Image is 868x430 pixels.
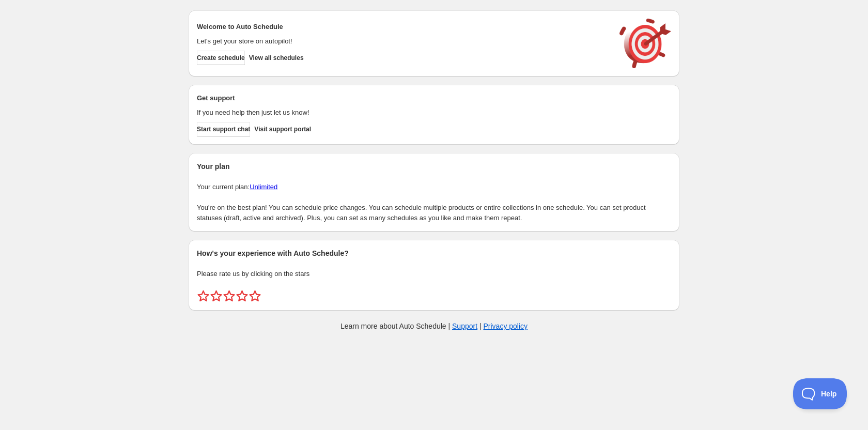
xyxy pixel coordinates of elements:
a: Visit support portal [254,122,311,136]
p: Please rate us by clicking on the stars [197,269,671,279]
a: Start support chat [197,122,250,136]
h2: How's your experience with Auto Schedule? [197,248,671,258]
p: You're on the best plan! You can schedule price changes. You can schedule multiple products or en... [197,203,671,223]
p: Your current plan: [197,182,671,192]
button: Create schedule [197,51,245,65]
span: Create schedule [197,54,245,62]
p: Learn more about Auto Schedule | | [340,321,528,331]
span: View all schedules [249,54,304,62]
p: Let's get your store on autopilot! [197,36,609,47]
span: Start support chat [197,125,250,133]
button: View all schedules [249,51,304,65]
iframe: Toggle Customer Support [793,378,847,409]
h2: Welcome to Auto Schedule [197,22,609,32]
h2: Get support [197,93,609,103]
p: If you need help then just let us know! [197,108,609,118]
a: Unlimited [250,183,277,191]
h2: Your plan [197,161,671,172]
a: Privacy policy [484,322,528,330]
a: Support [452,322,477,330]
span: Visit support portal [254,125,311,133]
